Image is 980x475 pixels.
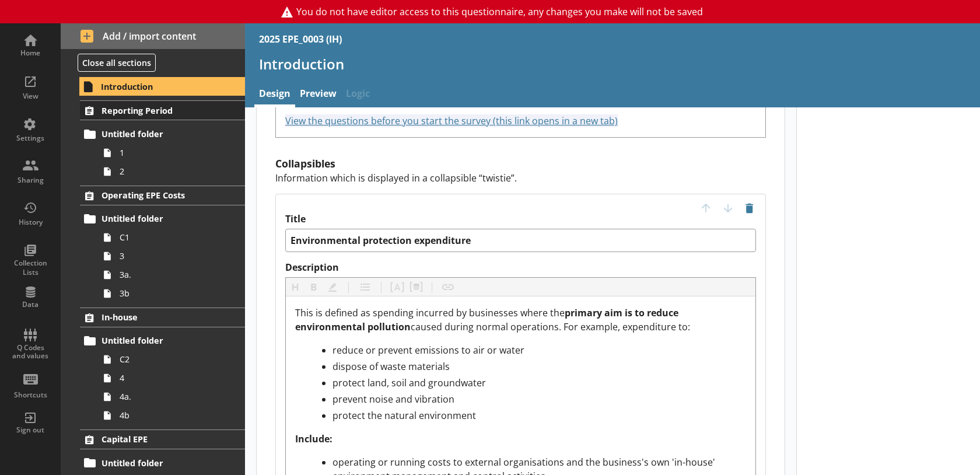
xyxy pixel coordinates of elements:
[259,33,342,46] div: 2025 EPE_0003 (IH)
[120,391,223,402] span: 4a.
[285,213,756,225] label: Title
[98,350,245,369] a: C2
[79,77,245,96] a: Introduction
[10,218,51,227] div: History
[10,344,51,361] div: Q Codes and values
[101,190,219,201] span: Operating EPE Costs
[98,406,245,425] a: 4b
[80,186,245,205] a: Operating EPE Costs
[254,82,295,107] a: Design
[10,92,51,101] div: View
[332,376,486,389] span: protect land, soil and groundwater
[332,344,524,357] span: reduce or prevent emissions to air or water
[98,266,245,284] a: 3a.
[10,48,51,58] div: Home
[120,147,223,158] span: 1
[85,331,245,425] li: Untitled folderC244a.4b
[101,457,219,469] span: Untitled folder
[80,125,245,144] a: Untitled folder
[10,176,51,185] div: Sharing
[98,228,245,247] a: C1
[120,232,223,243] span: C1
[98,162,245,181] a: 2
[332,360,450,373] span: dispose of waste materials
[120,250,223,261] span: 3
[61,308,245,425] li: In-houseUntitled folderC244a.4b
[120,269,223,280] span: 3a.
[259,55,966,73] h1: Introduction
[295,306,565,319] span: This is defined as spending incurred by businesses where the
[295,432,332,445] span: Include:
[275,156,766,170] h2: Collapsibles
[275,172,766,184] p: Information which is displayed in a collapsible “twistie”.
[61,100,245,180] li: Reporting PeriodUntitled folder12
[101,81,219,92] span: Introduction
[341,82,374,107] span: Logic
[61,23,245,49] button: Add / import content
[332,393,454,406] span: prevent noise and vibration
[285,114,618,127] a: View the questions before you start the survey (this link opens in a new tab)
[10,134,51,143] div: Settings
[98,369,245,387] a: 4
[120,166,223,177] span: 2
[285,114,756,128] div: Description
[10,259,51,277] div: Collection Lists
[80,100,245,120] a: Reporting Period
[85,125,245,181] li: Untitled folder12
[80,429,245,449] a: Capital EPE
[78,54,156,72] button: Close all sections
[85,209,245,303] li: Untitled folderC133a.3b
[285,229,756,252] textarea: Environmental protection expenditure
[98,247,245,266] a: 3
[98,144,245,162] a: 1
[740,199,759,218] button: Delete
[10,425,51,435] div: Sign out
[80,453,245,472] a: Untitled folder
[10,300,51,309] div: Data
[120,354,223,365] span: C2
[101,312,219,323] span: In-house
[61,186,245,303] li: Operating EPE CostsUntitled folderC133a.3b
[120,410,223,421] span: 4b
[411,320,690,333] span: caused during normal operations. For example, expenditure to:
[10,390,51,400] div: Shortcuts
[120,288,223,299] span: 3b
[285,261,756,274] label: Description
[101,434,219,445] span: Capital EPE
[101,213,219,224] span: Untitled folder
[80,30,226,43] span: Add / import content
[98,387,245,406] a: 4a.
[80,209,245,228] a: Untitled folder
[120,372,223,383] span: 4
[295,82,341,107] a: Preview
[80,331,245,350] a: Untitled folder
[101,128,219,139] span: Untitled folder
[101,105,219,116] span: Reporting Period
[295,306,681,333] span: primary aim is to reduce environmental pollution
[98,284,245,303] a: 3b
[332,409,476,422] span: protect the natural environment
[80,308,245,327] a: In-house
[101,335,219,346] span: Untitled folder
